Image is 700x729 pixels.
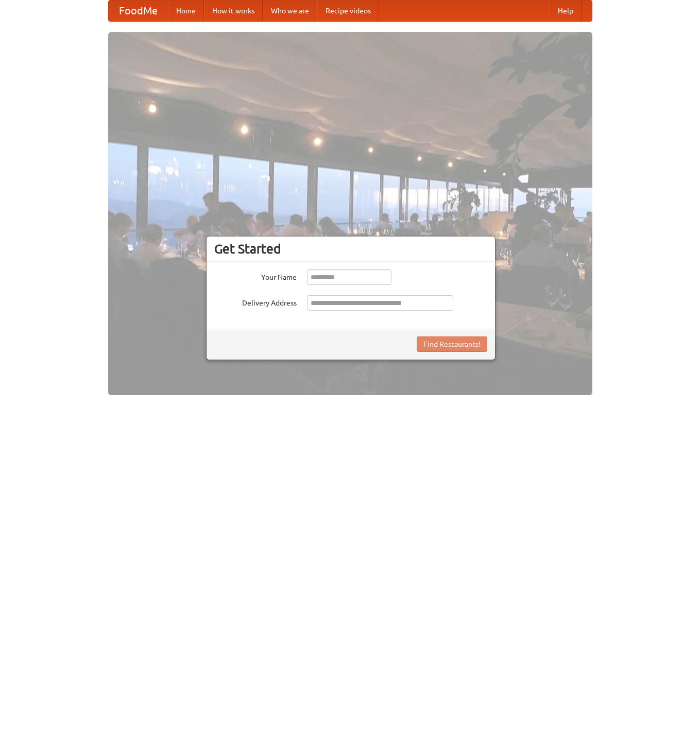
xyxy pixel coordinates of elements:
[550,1,582,21] a: Help
[214,269,297,282] label: Your Name
[109,1,168,21] a: FoodMe
[317,1,379,21] a: Recipe videos
[214,295,297,308] label: Delivery Address
[204,1,263,21] a: How it works
[417,336,487,352] button: Find Restaurants!
[168,1,204,21] a: Home
[214,241,487,257] h3: Get Started
[263,1,317,21] a: Who we are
